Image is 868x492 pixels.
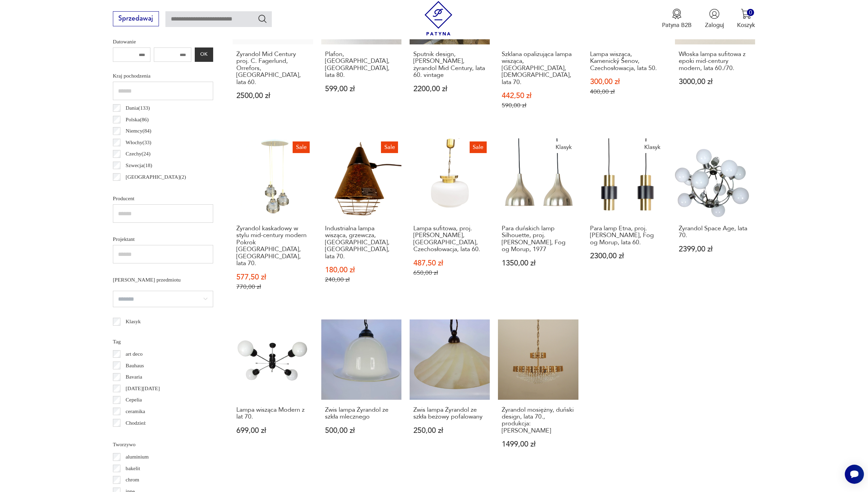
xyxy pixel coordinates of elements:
[413,269,486,276] p: 650,00 zł
[590,51,663,72] h3: Lampa wisząca, Kamenický Šenov, Czechosłowacja, lata 50.
[679,246,752,253] p: 2399,00 zł
[413,260,486,267] p: 487,50 zł
[737,9,755,29] button: 0Koszyk
[737,21,755,29] p: Koszyk
[126,115,149,124] p: Polska ( 86 )
[662,9,692,29] a: Ikona medaluPatyna B2B
[126,126,151,135] p: Niemcy ( 84 )
[113,440,213,449] p: Tworzywo
[413,225,486,253] h3: Lampa sufitowa, proj. [PERSON_NAME], [GEOGRAPHIC_DATA], Czechosłowacja, lata 60.
[502,260,575,267] p: 1350,00 zł
[587,138,667,306] a: KlasykPara lamp Etna, proj. Jo Hammerborg, Fog og Morup, lata 60.Para lamp Etna, proj. [PERSON_NA...
[590,252,663,260] p: 2300,00 zł
[236,427,309,434] p: 699,00 zł
[236,225,309,267] h3: Żyrandol kaskadowy w stylu mid-century modern Pokrok [GEOGRAPHIC_DATA], [GEOGRAPHIC_DATA], lata 70.
[413,407,486,421] h3: Zwis lampa Żyrandol ze szkła beżowy pofalowany
[502,92,575,99] p: 442,50 zł
[113,71,213,80] p: Kraj pochodzenia
[413,85,486,93] p: 2200,00 zł
[126,384,160,393] p: [DATE][DATE]
[113,235,213,244] p: Projektant
[113,337,213,346] p: Tag
[126,419,146,427] p: Chodzież
[498,138,578,306] a: KlasykPara duńskich lamp Silhouette, proj. Jo Hammerborg, Fog og Morup, 1977Para duńskich lamp Si...
[679,225,752,239] h3: Żyrandol Space Age, lata 70.
[709,9,720,19] img: Ikonka użytkownika
[325,51,398,79] h3: Plafon, [GEOGRAPHIC_DATA], [GEOGRAPHIC_DATA], lata 80.
[126,361,144,370] p: Bauhaus
[410,138,490,306] a: SaleLampa sufitowa, proj. J. Hurka, Napako, Czechosłowacja, lata 60.Lampa sufitowa, proj. [PERSON...
[236,92,309,99] p: 2500,00 zł
[747,9,754,16] div: 0
[113,275,213,284] p: [PERSON_NAME] przedmiotu
[845,465,864,484] iframe: Smartsupp widget button
[113,194,213,203] p: Producent
[705,21,724,29] p: Zaloguj
[675,138,755,306] a: Żyrandol Space Age, lata 70.Żyrandol Space Age, lata 70.2399,00 zł
[236,51,309,86] h3: Żyrandol Mid Century proj. C. Fagerlund, Orrefors, [GEOGRAPHIC_DATA], lata 60.
[126,452,149,461] p: aluminium
[325,85,398,93] p: 599,00 zł
[113,11,159,26] button: Sprzedawaj
[126,317,141,326] p: Klasyk
[126,372,142,381] p: Bavaria
[113,37,213,46] p: Datowanie
[258,14,267,24] button: Szukaj
[741,9,751,19] img: Ikona koszyka
[590,225,663,246] h3: Para lamp Etna, proj. [PERSON_NAME], Fog og Morup, lata 60.
[126,138,151,147] p: Włochy ( 33 )
[126,475,139,484] p: chrom
[126,161,152,170] p: Szwecja ( 18 )
[679,51,752,72] h3: Włoska lampa sufitowa z epoki mid-century modern, lata 60./70.
[325,407,398,421] h3: Zwis lampa Żyrandol ze szkła mlecznego
[126,104,150,112] p: Dania ( 133 )
[502,102,575,109] p: 590,00 zł
[233,138,313,306] a: SaleŻyrandol kaskadowy w stylu mid-century modern Pokrok Žilina, Czechosłowacja, lata 70.Żyrandol...
[195,47,213,62] button: OK
[662,9,692,29] button: Patyna B2B
[126,350,143,358] p: art deco
[502,407,575,435] h3: Żyrandol mosiężny, duński design, lata 70., produkcja: [PERSON_NAME]
[410,319,490,464] a: Zwis lampa Żyrandol ze szkła beżowy pofalowanyZwis lampa Żyrandol ze szkła beżowy pofalowany250,0...
[413,427,486,434] p: 250,00 zł
[590,88,663,95] p: 400,00 zł
[126,395,142,404] p: Cepelia
[590,78,663,85] p: 300,00 zł
[325,427,398,434] p: 500,00 zł
[662,21,692,29] p: Patyna B2B
[672,9,682,19] img: Ikona medalu
[325,276,398,283] p: 240,00 zł
[126,430,145,439] p: Ćmielów
[236,274,309,281] p: 577,50 zł
[705,9,724,29] button: Zaloguj
[236,407,309,421] h3: Lampa wisząca Modern z lat 70.
[126,407,145,416] p: ceramika
[113,16,159,22] a: Sprzedawaj
[126,149,150,158] p: Czechy ( 24 )
[325,225,398,260] h3: Industrialna lampa wisząca, grzewcza, [GEOGRAPHIC_DATA], [GEOGRAPHIC_DATA], lata 70.
[321,138,401,306] a: SaleIndustrialna lampa wisząca, grzewcza, Narva Leuchen, Niemcy, lata 70.Industrialna lampa wiszą...
[502,225,575,253] h3: Para duńskich lamp Silhouette, proj. [PERSON_NAME], Fog og Morup, 1977
[126,464,140,473] p: bakelit
[236,283,309,290] p: 770,00 zł
[502,51,575,86] h3: Szklana opalizująca lampa wisząca, [GEOGRAPHIC_DATA], [DEMOGRAPHIC_DATA], lata 70.
[502,441,575,448] p: 1499,00 zł
[233,319,313,464] a: Lampa wisząca Modern z lat 70.Lampa wisząca Modern z lat 70.699,00 zł
[126,173,186,181] p: [GEOGRAPHIC_DATA] ( 2 )
[126,184,186,193] p: [GEOGRAPHIC_DATA] ( 2 )
[321,319,401,464] a: Zwis lampa Żyrandol ze szkła mlecznegoZwis lampa Żyrandol ze szkła mlecznego500,00 zł
[498,319,578,464] a: Żyrandol mosiężny, duński design, lata 70., produkcja: DaniaŻyrandol mosiężny, duński design, lat...
[421,1,456,36] img: Patyna - sklep z meblami i dekoracjami vintage
[413,51,486,79] h3: Sputnik design, [PERSON_NAME], żyrandol Mid Century, lata 60. vintage
[679,78,752,85] p: 3000,00 zł
[325,266,398,274] p: 180,00 zł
